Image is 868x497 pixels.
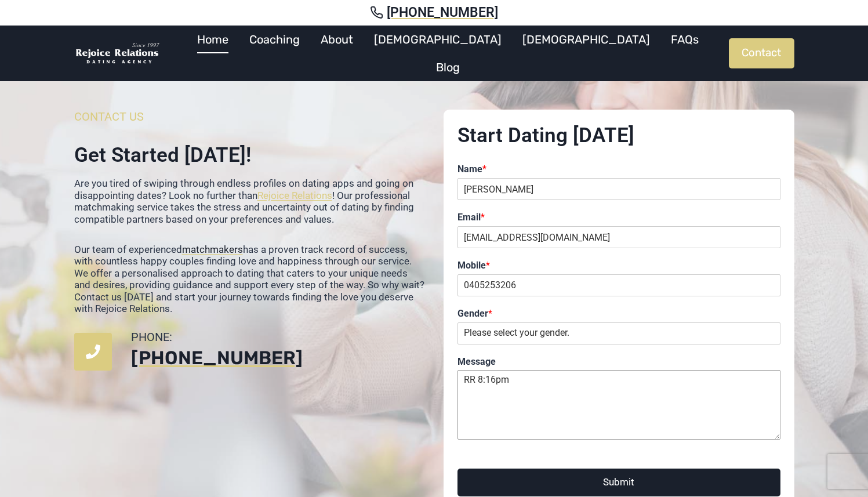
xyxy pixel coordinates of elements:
[457,274,780,296] input: Mobile
[457,164,780,176] label: Name
[257,190,332,201] a: Rejoice Relations
[364,26,512,53] a: [DEMOGRAPHIC_DATA]
[239,26,310,53] a: Coaching
[310,26,364,53] a: About
[182,244,243,255] a: matchmakers
[14,5,854,21] a: [PHONE_NUMBER]
[74,42,161,66] img: Rejoice Relations
[457,308,780,320] label: Gender
[457,260,780,272] label: Mobile
[131,347,424,369] a: [PHONE_NUMBER]
[74,110,425,124] h6: Contact Us
[131,330,424,344] h6: Phone:
[457,124,780,148] h2: Start Dating [DATE]
[426,53,470,81] a: Blog
[387,5,498,21] span: [PHONE_NUMBER]
[457,212,780,224] label: Email
[729,38,794,68] a: Contact
[660,26,709,53] a: FAQs
[512,26,660,53] a: [DEMOGRAPHIC_DATA]
[74,177,425,225] p: Are you tired of swiping through endless profiles on dating apps and going on disappointing dates...
[457,469,780,496] button: Submit
[457,356,780,368] label: Message
[187,26,239,53] a: Home
[167,26,729,81] nav: Primary
[74,143,425,168] h2: Get Started [DATE]!
[74,244,425,314] p: Our team of experienced has a proven track record of success, with countless happy couples findin...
